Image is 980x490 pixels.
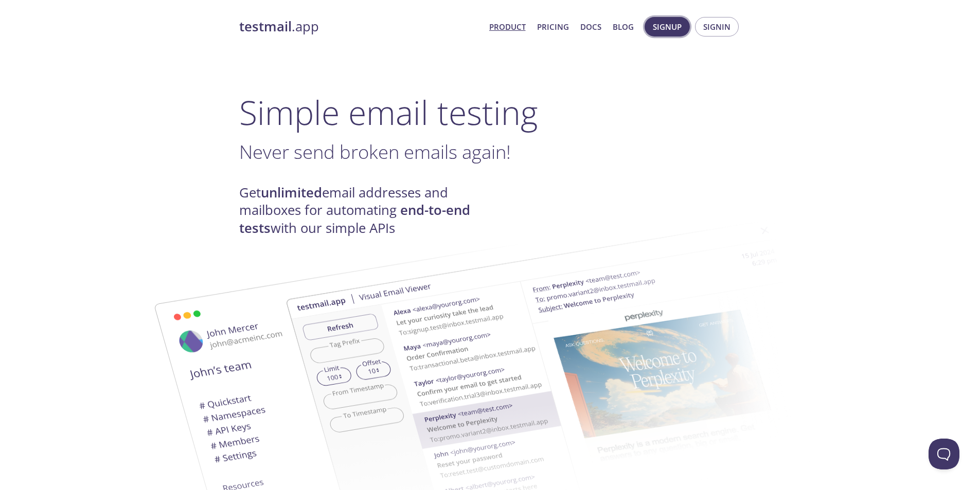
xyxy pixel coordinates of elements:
[239,139,511,165] span: Never send broken emails again!
[703,20,730,33] span: Signin
[695,17,739,37] button: Signin
[261,184,322,202] strong: unlimited
[613,20,634,33] a: Blog
[239,93,741,132] h1: Simple email testing
[489,20,526,33] a: Product
[929,439,959,469] iframe: Help Scout Beacon - Open
[653,20,682,33] span: Signup
[645,17,690,37] button: Signup
[239,201,470,237] strong: end-to-end tests
[239,184,490,237] h4: Get email addresses and mailboxes for automating with our simple APIs
[537,20,569,33] a: Pricing
[239,17,292,35] strong: testmail
[239,18,481,35] a: testmail.app
[580,20,601,33] a: Docs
